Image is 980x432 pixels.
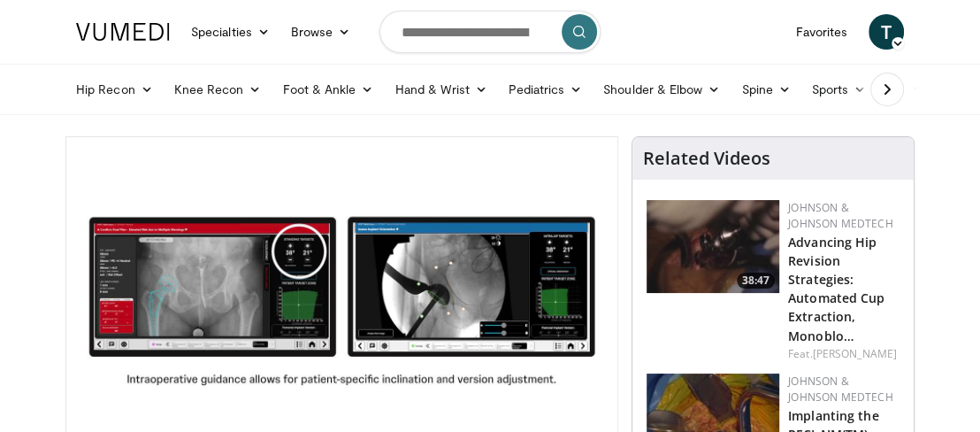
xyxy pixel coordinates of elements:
a: Sports [801,72,877,107]
a: Johnson & Johnson MedTech [788,200,893,231]
input: Search topics, interventions [379,11,601,53]
a: Spine [731,72,800,107]
a: Browse [280,14,362,50]
a: Johnson & Johnson MedTech [788,374,893,405]
span: 38:47 [737,273,775,289]
div: Feat. [788,346,900,362]
a: Favorites [785,14,858,50]
a: Foot & Ankle [272,72,385,107]
img: VuMedi Logo [76,23,170,41]
a: T [869,14,904,50]
a: Specialties [180,14,280,50]
a: Shoulder & Elbow [593,72,731,107]
a: Knee Recon [164,72,272,107]
a: Pediatrics [498,72,593,107]
a: Hip Recon [65,72,164,107]
a: 38:47 [647,200,779,293]
img: 9f1a5b5d-2ba5-4c40-8e0c-30b4b8951080.150x105_q85_crop-smart_upscale.jpg [647,200,779,293]
h4: Related Videos [643,148,770,169]
a: Hand & Wrist [384,72,498,107]
a: Advancing Hip Revision Strategies: Automated Cup Extraction, Monoblo… [788,234,884,344]
a: [PERSON_NAME] [812,346,896,361]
